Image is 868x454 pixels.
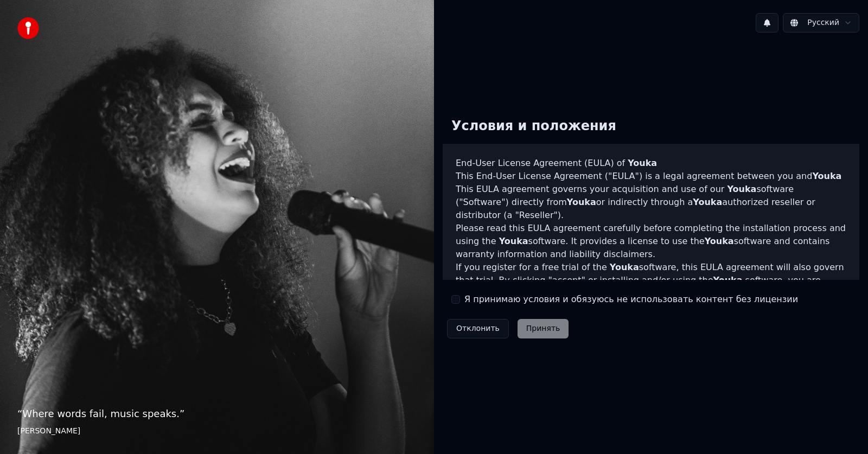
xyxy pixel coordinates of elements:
[456,183,846,222] p: This EULA agreement governs your acquisition and use of our software ("Software") directly from o...
[567,197,596,207] span: Youka
[499,236,528,246] span: Youka
[17,17,39,39] img: youka
[610,262,639,272] span: Youka
[464,293,798,306] label: Я принимаю условия и обязуюсь не использовать контент без лицензии
[628,158,657,168] span: Youka
[727,184,756,194] span: Youka
[812,171,841,181] span: Youka
[456,222,846,261] p: Please read this EULA agreement carefully before completing the installation process and using th...
[705,236,734,246] span: Youka
[693,197,722,207] span: Youka
[17,406,417,421] p: “ Where words fail, music speaks. ”
[17,426,417,437] footer: [PERSON_NAME]
[447,319,509,338] button: Отклонить
[456,261,846,313] p: If you register for a free trial of the software, this EULA agreement will also govern that trial...
[456,157,846,170] h3: End-User License Agreement (EULA) of
[713,275,743,285] span: Youka
[456,170,846,183] p: This End-User License Agreement ("EULA") is a legal agreement between you and
[443,109,625,144] div: Условия и положения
